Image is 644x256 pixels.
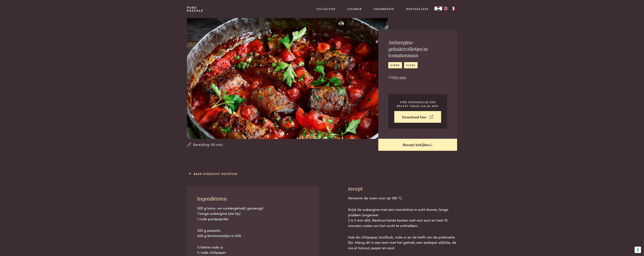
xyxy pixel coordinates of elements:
span: 250 g passata [197,228,220,233]
span: 1⁄2 rode chilipeper [197,250,226,255]
span: Hak de chilipeper, knoflook, rode ui en de helft van de peterselie fijn. Meng dit in een kom met ... [348,234,456,250]
a: NL [435,7,442,10]
p: Uit [388,74,447,80]
span: 1 rode puntpaprika [197,216,228,221]
a: diner [388,62,402,68]
p: Vind gemakkelijk een recept terug via de app! [394,100,441,108]
span: Verwarm de oven voor op 180 °C. [348,195,403,200]
a: Culinair [347,7,362,11]
a: Download hier [394,111,441,123]
span: 300 g lams- en rundergehakt, gemengd [197,205,263,210]
span: 1 lange aubergine (zie tip) [197,211,240,216]
button: Uw voorkeuren voor toestemming voor trackingtechnologieën [635,247,641,253]
span: Bereiding: 65 min. [193,142,223,147]
span: Ingrediënten [197,196,227,202]
a: Masterclass [406,7,429,11]
a: Recept bekijken [378,139,457,151]
a: PurePascale [187,6,203,12]
a: Naar overzicht recepten [189,172,237,176]
div: Language [435,7,442,10]
span: 2 à 3 mm dik). Bestrooi beide kanten met wat zout en laat 10 minuten rusten om het vocht te ontt... [348,217,448,228]
a: FR [450,7,457,10]
h2: Aubergine-gehaktrolletjes in tomatensaus [388,40,447,59]
ul: Language list [442,7,457,10]
span: 400 g kerstomaatjes in blik [197,233,241,238]
a: vlees [404,62,418,68]
span: Snijd de aubergine met een mandoline in acht dunne, lange plakken (ongeveer [348,207,448,217]
img: Aubergine-gehaktrolletjes in tomatensaus [187,18,388,139]
a: Een pan [393,74,406,79]
a: Gezondheid [374,7,394,11]
aside: Language selected: Nederlands [435,7,457,10]
span: 1⁄2 kleine rode ui [197,244,223,249]
a: EN [442,7,450,10]
h3: recept [348,186,457,192]
a: Collecties [316,7,335,11]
